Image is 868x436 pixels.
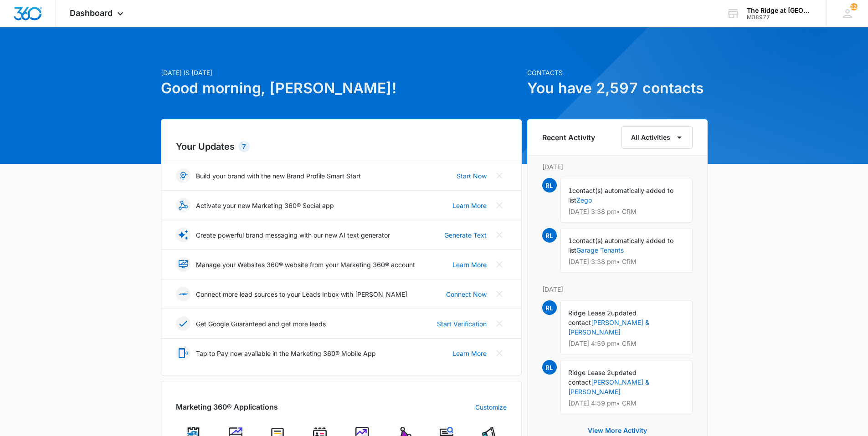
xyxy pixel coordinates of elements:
[492,168,507,183] button: Close
[568,309,611,317] span: Ridge Lease 2
[542,162,693,172] p: [DATE]
[527,68,708,77] p: Contacts
[492,346,507,360] button: Close
[161,77,522,99] h1: Good morning, [PERSON_NAME]!
[542,300,557,315] span: RL
[850,3,858,10] span: 124
[196,260,415,269] p: Manage your Websites 360® website from your Marketing 360® account
[492,257,507,272] button: Close
[542,132,595,143] h6: Recent Activity
[452,260,487,269] a: Learn More
[196,319,326,329] p: Get Google Guaranteed and get more leads
[238,141,250,152] div: 7
[196,230,390,240] p: Create powerful brand messaging with our new AI text generator
[444,230,487,240] a: Generate Text
[621,126,693,149] button: All Activities
[196,349,376,358] p: Tap to Pay now available in the Marketing 360® Mobile App
[576,246,624,254] a: Garage Tenants
[452,349,487,358] a: Learn More
[452,201,487,210] a: Learn More
[196,201,334,210] p: Activate your new Marketing 360® Social app
[475,402,507,412] a: Customize
[196,171,361,181] p: Build your brand with the new Brand Profile Smart Start
[542,360,557,375] span: RL
[437,319,487,329] a: Start Verification
[568,369,611,376] span: Ridge Lease 2
[527,77,708,99] h1: You have 2,597 contacts
[492,228,507,242] button: Close
[446,289,487,299] a: Connect Now
[70,8,113,18] span: Dashboard
[492,316,507,331] button: Close
[542,284,693,294] p: [DATE]
[747,7,813,14] div: account name
[492,287,507,301] button: Close
[161,68,522,77] p: [DATE] is [DATE]
[568,400,685,406] p: [DATE] 4:59 pm • CRM
[457,171,487,181] a: Start Now
[568,259,685,265] p: [DATE] 3:38 pm • CRM
[568,378,649,395] a: [PERSON_NAME] & [PERSON_NAME]
[568,187,572,194] span: 1
[196,289,407,299] p: Connect more lead sources to your Leads Inbox with [PERSON_NAME]
[568,237,673,254] span: contact(s) automatically added to list
[176,140,507,153] h2: Your Updates
[176,401,278,412] h2: Marketing 360® Applications
[576,196,592,204] a: Zego
[568,340,685,347] p: [DATE] 4:59 pm • CRM
[542,178,557,193] span: RL
[747,14,813,20] div: account id
[568,319,649,336] a: [PERSON_NAME] & [PERSON_NAME]
[568,187,673,204] span: contact(s) automatically added to list
[568,237,572,244] span: 1
[492,198,507,213] button: Close
[850,3,858,10] div: notifications count
[542,228,557,243] span: RL
[568,208,685,215] p: [DATE] 3:38 pm • CRM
